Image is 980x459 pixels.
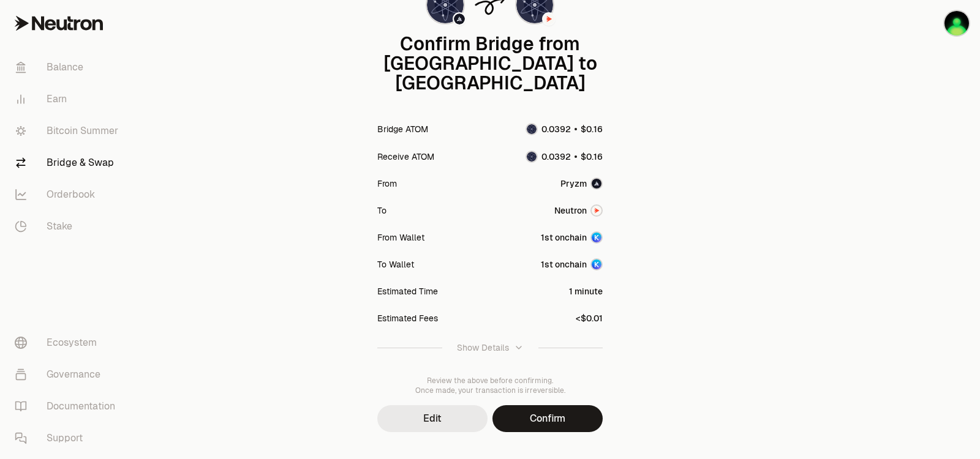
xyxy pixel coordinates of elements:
[592,233,601,242] img: Account Image
[5,179,132,211] a: Orderbook
[377,204,386,217] div: To
[543,13,554,24] img: Neutron Logo
[541,258,587,271] div: 1st onchain
[377,231,424,244] div: From Wallet
[527,152,537,162] img: ATOM Logo
[377,258,414,271] div: To Wallet
[377,405,488,432] button: Edit
[541,258,603,271] button: 1st onchainAccount Image
[592,179,601,188] img: Pryzm Logo
[377,312,438,324] div: Estimated Fees
[5,422,132,454] a: Support
[457,341,509,354] div: Show Details
[5,211,132,242] a: Stake
[377,34,603,93] div: Confirm Bridge from [GEOGRAPHIC_DATA] to [GEOGRAPHIC_DATA]
[576,312,603,324] div: <$0.01
[560,177,587,190] span: Pryzm
[554,204,587,217] span: Neutron
[5,359,132,390] a: Governance
[5,390,132,422] a: Documentation
[377,123,428,135] div: Bridge ATOM
[377,285,438,297] div: Estimated Time
[592,259,601,269] img: Account Image
[5,83,132,115] a: Earn
[377,332,603,364] button: Show Details
[377,177,397,190] div: From
[541,231,587,244] div: 1st onchain
[492,405,603,432] button: Confirm
[944,11,969,35] img: 1st onchain
[541,231,603,244] button: 1st onchainAccount Image
[527,124,537,134] img: ATOM Logo
[377,376,603,395] div: Review the above before confirming. Once made, your transaction is irreversible.
[592,206,601,215] img: Neutron Logo
[5,327,132,359] a: Ecosystem
[569,285,603,297] div: 1 minute
[5,51,132,83] a: Balance
[454,13,465,24] img: Pryzm Logo
[5,115,132,147] a: Bitcoin Summer
[5,147,132,179] a: Bridge & Swap
[377,151,434,163] div: Receive ATOM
